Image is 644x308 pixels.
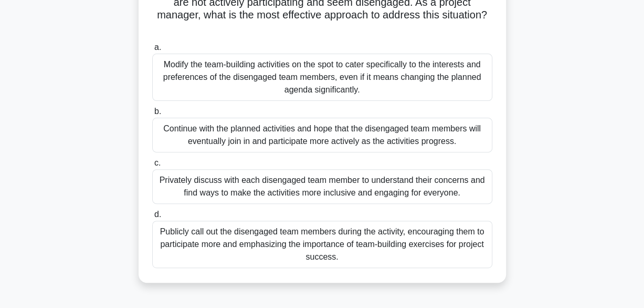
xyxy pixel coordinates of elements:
span: b. [154,107,161,116]
span: d. [154,210,161,219]
div: Publicly call out the disengaged team members during the activity, encouraging them to participat... [152,221,492,268]
div: Modify the team-building activities on the spot to cater specifically to the interests and prefer... [152,54,492,101]
div: Privately discuss with each disengaged team member to understand their concerns and find ways to ... [152,169,492,204]
span: a. [154,43,161,52]
span: c. [154,158,161,167]
div: Continue with the planned activities and hope that the disengaged team members will eventually jo... [152,118,492,152]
